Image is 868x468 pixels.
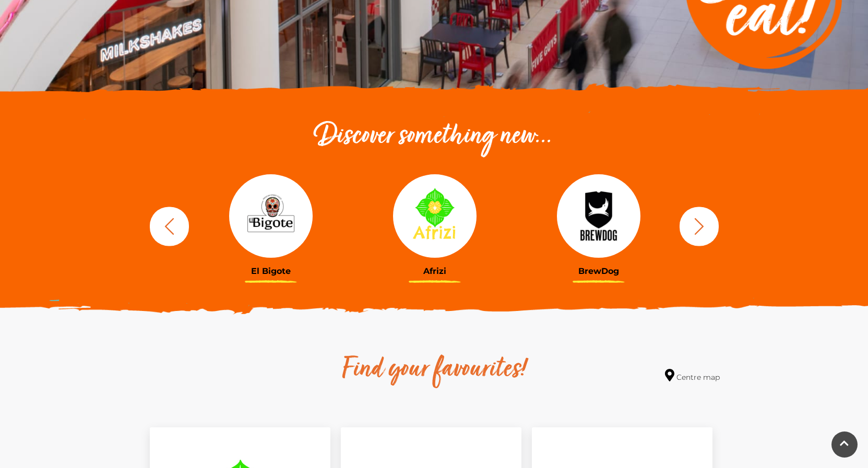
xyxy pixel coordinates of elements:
[665,369,720,383] a: Centre map
[361,174,509,276] a: Afrizi
[525,266,673,276] h3: BrewDog
[525,174,673,276] a: BrewDog
[145,120,724,153] h2: Discover something new...
[197,266,345,276] h3: El Bigote
[361,266,509,276] h3: Afrizi
[244,353,625,387] h2: Find your favourites!
[197,174,345,276] a: El Bigote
